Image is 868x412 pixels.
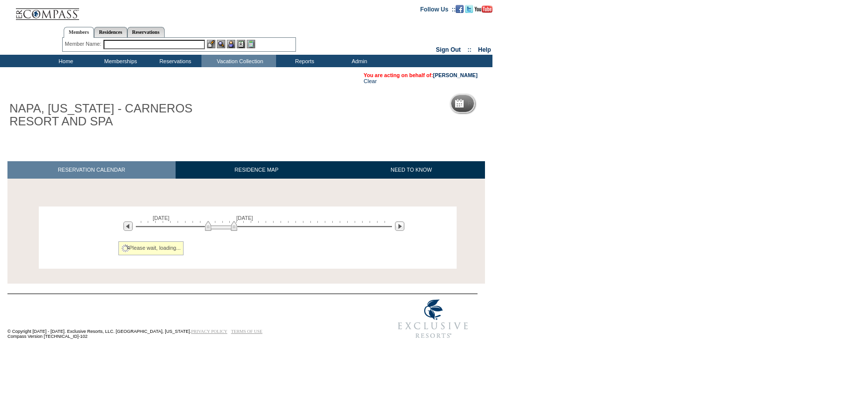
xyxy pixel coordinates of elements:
[92,55,147,67] td: Memberships
[456,5,464,13] img: Become our fan on Facebook
[236,215,253,221] span: [DATE]
[207,40,215,48] img: b_edit.gif
[331,55,386,67] td: Admin
[123,221,133,231] img: Previous
[227,40,235,48] img: Impersonate
[456,5,464,11] a: Become our fan on Facebook
[237,40,245,48] img: Reservations
[7,295,356,344] td: © Copyright [DATE] - [DATE]. Exclusive Resorts, LLC. [GEOGRAPHIC_DATA], [US_STATE]. Compass Versi...
[276,55,331,67] td: Reports
[468,46,472,53] span: ::
[37,55,92,67] td: Home
[247,40,255,48] img: b_calculator.gif
[436,46,461,53] a: Sign Out
[433,72,478,78] a: [PERSON_NAME]
[7,161,176,179] a: RESERVATION CALENDAR
[7,100,230,130] h1: NAPA, [US_STATE] - CARNEROS RESORT AND SPA
[420,5,456,13] td: Follow Us ::
[478,46,491,53] a: Help
[64,27,94,38] a: Members
[201,55,276,67] td: Vacation Collection
[388,294,478,344] img: Exclusive Resorts
[217,40,225,48] img: View
[231,329,263,334] a: TERMS OF USE
[468,101,544,107] h5: Reservation Calendar
[475,5,492,11] a: Subscribe to our YouTube Channel
[176,161,338,179] a: RESIDENCE MAP
[364,78,377,84] a: Clear
[153,215,170,221] span: [DATE]
[475,5,492,13] img: Subscribe to our YouTube Channel
[118,241,184,255] div: Please wait, loading...
[121,244,129,252] img: spinner2.gif
[191,329,227,334] a: PRIVACY POLICY
[364,72,478,78] span: You are acting on behalf of:
[127,27,165,37] a: Reservations
[337,161,485,179] a: NEED TO KNOW
[465,5,473,13] img: Follow us on Twitter
[147,55,201,67] td: Reservations
[395,221,404,231] img: Next
[465,5,473,11] a: Follow us on Twitter
[94,27,127,37] a: Residences
[65,40,103,48] div: Member Name:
